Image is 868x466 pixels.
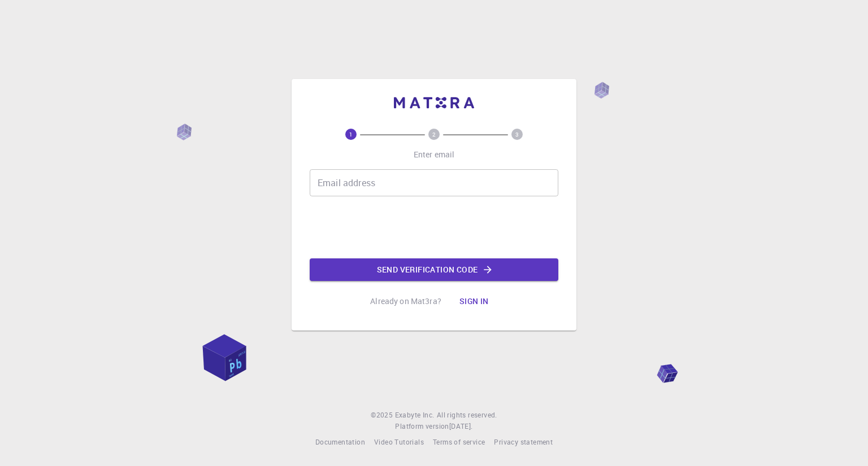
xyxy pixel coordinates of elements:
[494,437,553,446] span: Privacy statement
[371,410,394,421] span: © 2025
[349,130,353,138] text: 1
[437,410,497,421] span: All rights reserved.
[315,437,365,448] a: Documentation
[374,437,424,446] span: Video Tutorials
[450,290,498,313] button: Sign in
[395,410,435,419] span: Exabyte Inc.
[374,437,424,448] a: Video Tutorials
[432,130,436,138] text: 2
[315,437,365,446] span: Documentation
[348,205,520,249] iframe: reCAPTCHA
[433,437,485,446] span: Terms of service
[395,421,449,432] span: Platform version
[515,130,519,138] text: 3
[433,437,485,448] a: Terms of service
[395,410,435,421] a: Exabyte Inc.
[449,421,473,432] a: [DATE].
[449,421,473,430] span: [DATE] .
[414,149,455,160] p: Enter email
[494,437,553,448] a: Privacy statement
[370,296,441,307] p: Already on Mat3ra?
[310,258,558,281] button: Send verification code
